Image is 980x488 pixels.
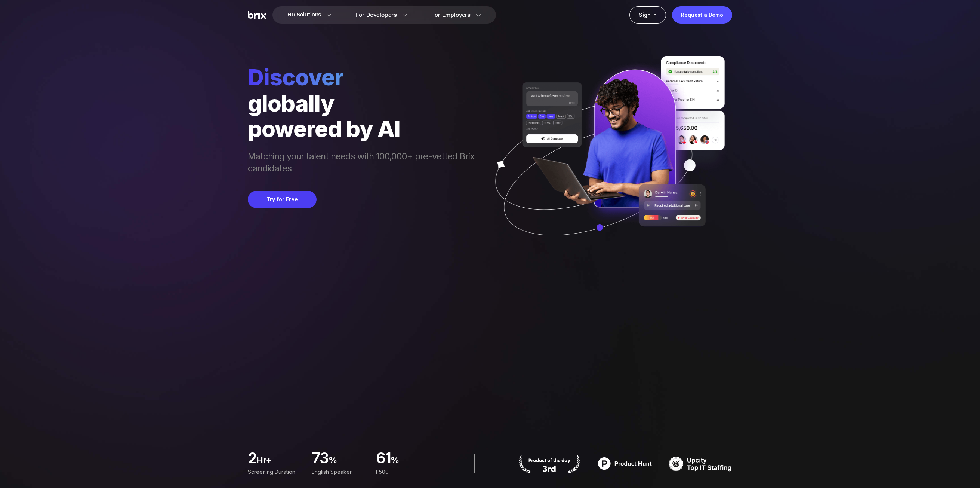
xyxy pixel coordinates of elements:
[629,6,666,24] a: Sign In
[287,9,321,21] span: HR Solutions
[593,454,657,473] img: product hunt badge
[355,11,397,19] span: For Developers
[669,454,732,473] img: TOP IT STAFFING
[376,451,391,466] span: 61
[329,454,367,469] span: %
[431,11,471,19] span: For Employers
[248,116,482,141] div: powered by AI
[248,91,482,116] div: globally
[248,11,266,19] img: Brix Logo
[248,191,317,208] button: Try for Free
[248,451,256,466] span: 2
[518,454,581,473] img: product hunt badge
[248,468,303,476] div: Screening duration
[256,454,303,469] span: hr+
[248,64,482,91] span: Discover
[248,150,482,176] span: Matching your talent needs with 100,000+ pre-vetted Brix candidates
[312,451,329,466] span: 73
[376,468,431,476] div: F500
[391,454,431,469] span: %
[482,56,732,257] img: ai generate
[672,6,732,24] a: Request a Demo
[312,468,367,476] div: English Speaker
